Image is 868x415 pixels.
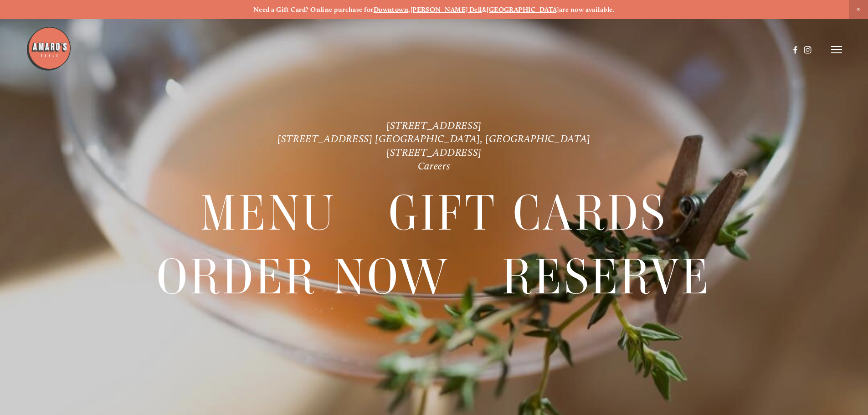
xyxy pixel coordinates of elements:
a: Reserve [502,246,711,308]
a: [STREET_ADDRESS] [GEOGRAPHIC_DATA], [GEOGRAPHIC_DATA] [277,133,591,145]
strong: , [408,5,410,14]
span: Menu [200,182,336,245]
a: Careers [418,160,451,172]
a: [GEOGRAPHIC_DATA] [487,5,559,14]
strong: are now available. [559,5,615,14]
span: Order Now [157,246,450,308]
a: Gift Cards [389,182,668,245]
a: [PERSON_NAME] Dell [411,5,482,14]
a: [STREET_ADDRESS] [386,119,482,132]
a: [STREET_ADDRESS] [386,146,482,159]
a: Menu [200,182,336,245]
a: Downtown [374,5,409,14]
img: Amaro's Table [26,26,72,72]
a: Order Now [157,246,450,308]
span: Reserve [502,246,711,308]
strong: & [482,5,487,14]
strong: Need a Gift Card? Online purchase for [253,5,374,14]
span: Gift Cards [389,182,668,245]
